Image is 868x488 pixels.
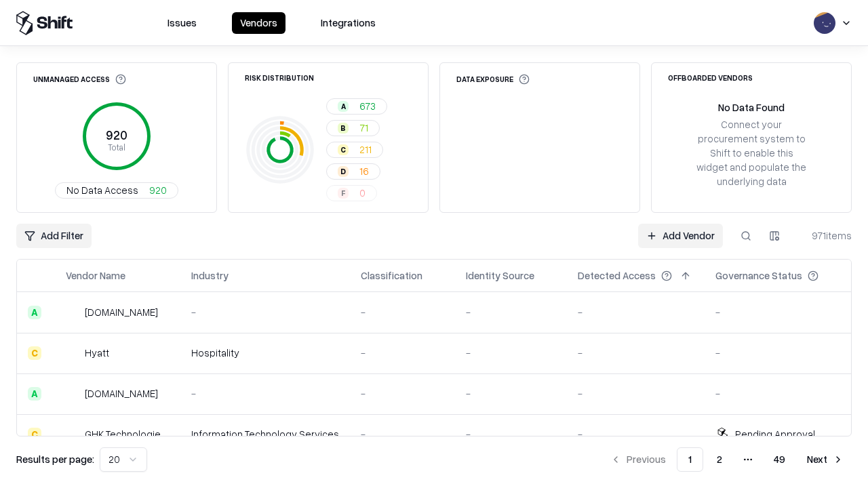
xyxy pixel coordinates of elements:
[466,386,556,401] div: -
[191,268,229,283] div: Industry
[191,346,339,360] div: Hospitality
[33,74,126,85] div: Unmanaged Access
[715,305,840,319] div: -
[55,182,178,199] button: No Data Access920
[359,121,368,135] span: 71
[466,427,556,441] div: -
[715,386,840,401] div: -
[16,224,92,248] button: Add Filter
[85,386,158,401] div: [DOMAIN_NAME]
[66,183,138,197] span: No Data Access
[232,12,285,34] button: Vendors
[715,346,840,360] div: -
[338,123,349,134] div: B
[28,428,41,441] div: C
[695,117,808,189] div: Connect your procurement system to Shift to enable this widget and populate the underlying data
[106,127,127,142] tspan: 920
[763,447,796,472] button: 49
[361,427,444,441] div: -
[326,142,383,158] button: C211
[361,386,444,401] div: -
[191,386,339,401] div: -
[578,305,694,319] div: -
[706,447,733,472] button: 2
[149,183,167,197] span: 920
[578,346,694,360] div: -
[456,74,530,85] div: Data Exposure
[28,306,41,319] div: A
[326,120,380,136] button: B71
[338,166,349,177] div: D
[28,387,41,401] div: A
[578,386,694,401] div: -
[735,427,815,441] div: Pending Approval
[326,98,387,115] button: A673
[602,447,852,472] nav: pagination
[191,427,339,441] div: Information Technology Services
[361,305,444,319] div: -
[578,427,694,441] div: -
[718,100,785,115] div: No Data Found
[191,305,339,319] div: -
[85,427,170,441] div: GHK Technologies Inc.
[85,346,109,360] div: Hyatt
[28,346,41,360] div: C
[16,452,94,466] p: Results per page:
[338,144,349,155] div: C
[359,164,369,178] span: 16
[797,228,852,243] div: 971 items
[108,142,125,152] tspan: Total
[466,268,534,283] div: Identity Source
[466,305,556,319] div: -
[66,268,125,283] div: Vendor Name
[466,346,556,360] div: -
[638,224,723,248] a: Add Vendor
[159,12,205,34] button: Issues
[66,346,79,360] img: Hyatt
[313,12,384,34] button: Integrations
[338,101,349,112] div: A
[677,447,703,472] button: 1
[245,74,314,81] div: Risk Distribution
[359,99,376,113] span: 673
[799,447,852,472] button: Next
[361,346,444,360] div: -
[326,163,380,180] button: D16
[66,306,79,319] img: intrado.com
[578,268,656,283] div: Detected Access
[361,268,422,283] div: Classification
[85,305,158,319] div: [DOMAIN_NAME]
[66,428,79,441] img: GHK Technologies Inc.
[668,74,753,81] div: Offboarded Vendors
[359,142,372,157] span: 211
[715,268,802,283] div: Governance Status
[66,387,79,401] img: primesec.co.il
